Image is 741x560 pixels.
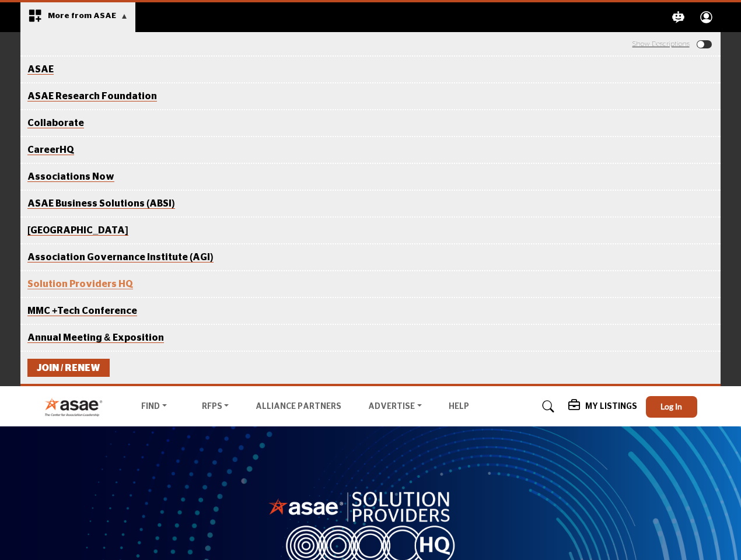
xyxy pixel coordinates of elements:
[646,396,697,418] button: Log In
[194,398,237,415] a: RFPs
[568,400,637,414] div: My Listings
[27,118,84,128] a: Collaborate - opens in new tab
[48,12,128,20] span: More from ASAE
[27,253,214,262] a: Associations Governance Institute (AGI) - opens in new tab
[27,226,128,236] a: ASAE Academy - opens in new tab
[27,279,133,289] a: Solution Providers HQ - opens in new tab
[585,401,637,412] h5: My Listings
[660,401,682,411] span: Log In
[27,359,110,376] a: Join / Renew - opens in new tab
[632,40,690,47] a: Show or Hide Link Descriptions
[27,92,157,101] a: ASAE Research Foundation - opens in new tab
[27,199,175,209] a: ASAE Business Solutions (ABSI) - opens in new tab
[133,398,175,415] a: Find
[27,306,137,316] a: MMC +Tech Conference - opens in new tab
[27,145,74,155] a: CareerHQ - opens in new tab
[449,402,469,411] a: Help
[531,397,562,416] a: Search
[27,172,114,182] a: Associations Now - opens in new tab
[44,397,109,416] img: Site Logo
[27,65,54,75] a: ASAE - opens in new tab
[360,398,430,415] a: Advertise
[20,2,135,32] div: More from ASAE
[256,402,341,411] a: Alliance Partners
[27,333,164,343] a: Annual Meeting & Exposition - opens in new tab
